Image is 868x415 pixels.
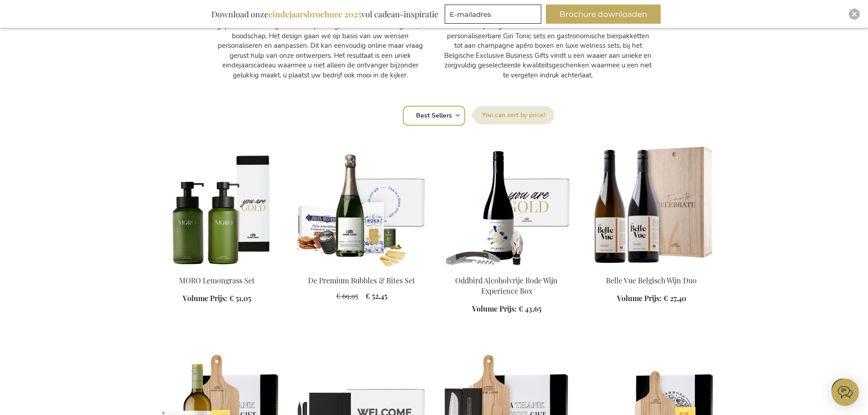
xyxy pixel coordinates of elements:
[445,5,541,24] input: E-mailadres
[152,140,282,268] img: MORO Lemongrass Set
[183,293,251,304] a: Volume Prijs: € 51,05
[472,304,541,314] a: Volume Prijs: € 43,65
[849,9,860,20] div: Close
[336,291,358,301] span: € 69,95
[183,293,227,303] span: Volume Prijs:
[546,5,661,24] button: Brochure downloaden
[216,12,425,80] p: Uw kerst- en eindejaarsgeschenken worden geleverd in een gepersonaliseerde geschenkverpakking, vo...
[617,293,662,303] span: Volume Prijs:
[617,293,686,304] a: Volume Prijs: € 27,40
[297,264,427,273] a: The Premium Bubbles & Bites Set
[852,11,857,17] img: Close
[179,276,255,285] a: MORO Lemongrass Set
[832,379,859,406] iframe: belco-activator-frame
[606,276,697,285] a: Belle Vue Belgisch Wijn Duo
[268,9,361,20] b: eindejaarsbrochure 2025
[308,276,415,285] a: De Premium Bubbles & Bites Set
[519,304,541,313] span: € 43,65
[586,140,717,268] img: Belle Vue Belgisch Wijn Duo
[455,276,558,296] a: Oddbird Alcoholvrije Rode Wijn Experience Box
[472,304,517,313] span: Volume Prijs:
[229,293,251,303] span: € 51,05
[442,140,572,268] img: Oddbird Non-Alcoholic Red Wine Experience Box
[442,264,572,273] a: Oddbird Non-Alcoholic Red Wine Experience Box
[297,140,427,268] img: The Premium Bubbles & Bites Set
[152,264,282,273] a: MORO Lemongrass Set
[365,291,387,301] span: € 52,45
[586,264,717,273] a: Belle Vue Belgisch Wijn Duo
[443,12,653,80] p: Verras uw werknemers en klanten met een uniek kerst- en eindejaarsgeschenk dat écht de moeite waa...
[207,5,442,24] div: Download onze vol cadeau-inspiratie
[445,5,544,26] form: marketing offers and promotions
[663,293,686,303] span: € 27,40
[473,106,554,124] label: Sorteer op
